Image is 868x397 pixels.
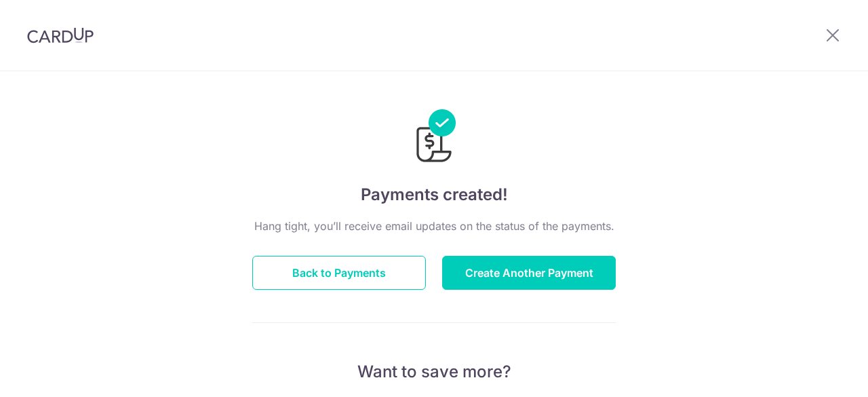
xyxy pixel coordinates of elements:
[252,183,616,207] h4: Payments created!
[27,27,94,43] img: CardUp
[252,361,616,383] p: Want to save more?
[252,256,426,290] button: Back to Payments
[252,218,616,234] p: Hang tight, you’ll receive email updates on the status of the payments.
[412,109,456,166] img: Payments
[442,256,616,290] button: Create Another Payment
